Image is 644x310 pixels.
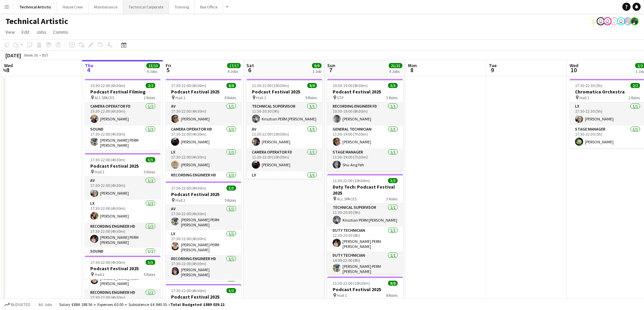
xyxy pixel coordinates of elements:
[144,272,155,277] span: 5 Roles
[575,83,602,88] span: 17:30-22:30 (5h)
[226,83,236,88] span: 8/8
[228,69,240,74] div: 4 Jobs
[333,178,370,183] span: 11:30-22:00 (10h30m)
[166,230,241,255] app-card-role: LX1/117:30-22:00 (4h30m)[PERSON_NAME] PERM [PERSON_NAME]
[166,255,241,280] app-card-role: Recording Engineer HD1/117:30-22:00 (4h30m)[PERSON_NAME] [PERSON_NAME]
[171,83,206,88] span: 17:30-22:00 (4h30m)
[312,63,321,68] span: 9/9
[246,125,322,148] app-card-role: AV1/111:30-22:00 (10h30m)[PERSON_NAME]
[333,83,368,88] span: 10:30-19:00 (8h30m)
[144,169,155,174] span: 5 Roles
[85,248,161,271] app-card-role: Sound1/1
[95,272,104,277] span: Hall 2
[224,95,236,100] span: 8 Roles
[327,79,403,171] app-job-card: 10:30-19:00 (8h30m)3/3Podcast Festival 2025 STP3 RolesRecording Engineer FD1/110:30-19:00 (8h30m)...
[386,293,398,298] span: 8 Roles
[327,174,403,274] app-job-card: 11:30-22:00 (10h30m)3/3Duty Tech: Podcast Festival 2025 ALL SPACES3 RolesTechnical Supervisor1/11...
[305,95,317,100] span: 9 Roles
[624,17,632,25] app-user-avatar: Zubair PERM Dhalla
[166,89,241,95] h3: Podcast Festival 2025
[5,52,21,59] div: [DATE]
[226,288,236,293] span: 3/3
[22,53,39,58] span: Week 36
[590,17,598,25] app-user-avatar: Abby Hubbard
[326,66,335,74] span: 7
[90,260,125,265] span: 17:30-22:00 (4h30m)
[84,66,93,74] span: 4
[3,301,31,308] button: Budgeted
[252,83,289,88] span: 11:30-22:00 (10h30m)
[11,302,30,307] span: Budgeted
[85,223,161,248] app-card-role: Recording Engineer HD1/117:30-22:00 (4h30m)[PERSON_NAME] PERM [PERSON_NAME]
[488,66,497,74] span: 9
[388,281,398,286] span: 8/8
[579,95,589,100] span: Hall 1
[569,66,578,74] span: 10
[85,200,161,223] app-card-role: LX1/117:30-22:00 (4h30m)[PERSON_NAME]
[246,79,322,179] app-job-card: 11:30-22:00 (10h30m)9/9Podcast Festival 2025 Hall 19 RolesTechnical Supervisor1/111:30-20:30 (9h)...
[57,0,89,13] button: House Crew
[166,125,241,148] app-card-role: Camera Operator HD1/117:30-22:00 (4h30m)[PERSON_NAME]
[85,79,161,150] app-job-card: 15:30-22:00 (6h30m)2/2Podcast Festival Filming ALL SPACES2 RolesCamera Operator FD1/115:30-22:00 ...
[85,153,161,253] app-job-card: 17:30-22:00 (4h30m)5/5Podcast Festival 2025 Hall 15 RolesAV1/117:30-22:00 (4h30m)[PERSON_NAME]LX1...
[147,69,160,74] div: 4 Jobs
[327,103,403,125] app-card-role: Recording Engineer FD1/110:30-19:00 (8h30m)[PERSON_NAME]
[171,186,206,191] span: 17:30-22:00 (4h30m)
[123,0,169,13] button: Technical Corporate
[90,83,125,88] span: 15:30-22:00 (6h30m)
[170,302,224,307] span: Total Budgeted £889 029.11
[89,0,123,13] button: Maintenance
[166,148,241,171] app-card-role: LX1/117:30-22:00 (4h30m)[PERSON_NAME]
[146,260,155,265] span: 5/5
[630,17,639,25] app-user-avatar: Zubair PERM Dhalla
[327,227,403,252] app-card-role: Duty Technician1/112:30-20:30 (8h)[PERSON_NAME] PERM [PERSON_NAME]
[59,302,224,307] div: Salary £884 188.56 + Expenses £0.00 + Subsistence £4 840.55 =
[95,169,104,174] span: Hall 1
[175,198,185,203] span: Hall 2
[166,79,241,179] app-job-card: 17:30-22:00 (4h30m)8/8Podcast Festival 2025 Hall 18 RolesAV1/117:30-22:00 (4h30m)[PERSON_NAME]Cam...
[166,103,241,125] app-card-role: AV1/117:30-22:00 (4h30m)[PERSON_NAME]
[166,191,241,197] h3: Podcast Festival 2025
[327,286,403,292] h3: Podcast Festival 2025
[85,62,93,68] span: Thu
[337,95,343,100] span: STP
[175,95,185,100] span: Hall 1
[165,66,171,74] span: 5
[169,0,195,13] button: Training
[85,265,161,272] h3: Podcast Festival 2025
[166,294,241,300] h3: Podcast Festival 2025
[570,62,578,68] span: Wed
[85,177,161,200] app-card-role: AV1/117:30-22:00 (4h30m)[PERSON_NAME]
[246,148,322,171] app-card-role: Camera Operator FD1/111:30-22:00 (10h30m)[PERSON_NAME]
[166,205,241,230] app-card-role: AV1/117:30-22:00 (4h30m)[PERSON_NAME] PERM [PERSON_NAME]
[85,125,161,150] app-card-role: Sound1/117:30-22:00 (4h30m)[PERSON_NAME] PERM [PERSON_NAME]
[85,163,161,169] h3: Podcast Festival 2025
[327,62,335,68] span: Sun
[227,63,241,68] span: 17/17
[166,62,171,68] span: Fri
[14,0,57,13] button: Technical Artistic
[146,157,155,162] span: 5/5
[166,181,241,281] app-job-card: 17:30-22:00 (4h30m)5/5Podcast Festival 2025 Hall 25 RolesAV1/117:30-22:00 (4h30m)[PERSON_NAME] PE...
[333,281,370,286] span: 11:30-22:00 (10h30m)
[337,196,357,201] span: ALL SPACES
[85,89,161,95] h3: Podcast Festival Filming
[195,0,223,13] button: Box Office
[246,62,254,68] span: Sat
[327,148,403,171] app-card-role: Stage Manager1/111:30-19:00 (7h30m)Shu-Ang Yeh
[90,157,125,162] span: 17:30-22:00 (4h30m)
[5,29,15,35] span: View
[610,17,618,25] app-user-avatar: Liveforce Admin
[246,171,322,194] app-card-role: LX1/111:30-22:00 (10h30m)
[388,178,398,183] span: 3/3
[407,66,417,74] span: 8
[628,95,640,100] span: 2 Roles
[146,63,160,68] span: 13/13
[171,288,206,293] span: 17:30-22:00 (4h30m)
[408,62,417,68] span: Mon
[327,89,403,95] h3: Podcast Festival 2025
[327,252,403,277] app-card-role: Duty Technician1/114:00-22:00 (8h)[PERSON_NAME] PERM [PERSON_NAME]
